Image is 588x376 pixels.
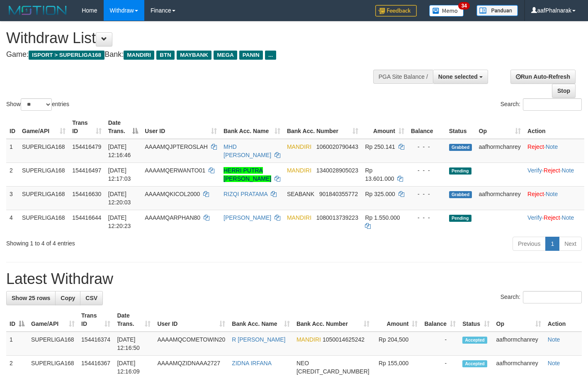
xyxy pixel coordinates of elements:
[559,237,582,251] a: Next
[19,139,69,163] td: SUPERLIGA168
[373,332,421,356] td: Rp 204,500
[19,163,69,186] td: SUPERLIGA168
[296,368,369,375] span: Copy 5859458176076272 to clipboard
[411,213,442,222] div: - - -
[214,51,237,60] span: MEGA
[224,143,271,158] a: MHD [PERSON_NAME]
[141,115,220,139] th: User ID: activate to sort column ascending
[145,143,208,150] span: AAAAMQJPTEROSLAH
[523,98,582,111] input: Search:
[362,115,407,139] th: Amount: activate to sort column ascending
[6,98,69,111] label: Show entries
[462,337,487,344] span: Accepted
[114,332,154,356] td: [DATE] 12:16:50
[6,186,19,210] td: 3
[408,115,446,139] th: Balance
[524,210,584,233] td: · ·
[449,167,471,175] span: Pending
[552,84,576,98] a: Stop
[493,332,544,356] td: aafhormchanrey
[544,308,582,332] th: Action
[12,295,50,301] span: Show 25 rows
[85,295,97,301] span: CSV
[108,191,131,206] span: [DATE] 12:20:03
[548,360,560,366] a: Note
[323,336,364,343] span: Copy 1050014625242 to clipboard
[411,190,442,198] div: - - -
[55,291,80,305] a: Copy
[28,332,78,356] td: SUPERLIGA168
[72,191,101,197] span: 154416630
[524,186,584,210] td: ·
[375,5,417,17] img: Feedback.jpg
[562,167,574,174] a: Note
[433,70,488,84] button: None selected
[224,191,267,197] a: RIZQI PRATAMA
[411,166,442,175] div: - - -
[548,336,560,343] a: Note
[6,51,384,59] h4: Game: Bank:
[316,214,358,221] span: Copy 1080013739223 to clipboard
[80,291,103,305] a: CSV
[544,214,560,221] a: Reject
[154,308,228,332] th: User ID: activate to sort column ascending
[21,98,52,111] select: Showentries
[513,237,546,251] a: Previous
[458,2,469,10] span: 34
[449,215,471,222] span: Pending
[6,139,19,163] td: 1
[114,308,154,332] th: Date Trans.: activate to sort column ascending
[6,163,19,186] td: 2
[527,143,544,150] a: Reject
[78,332,114,356] td: 154416374
[562,214,574,221] a: Note
[224,214,271,221] a: [PERSON_NAME]
[6,332,28,356] td: 1
[527,167,542,174] a: Verify
[224,167,271,182] a: HERRI PUTRA [PERSON_NAME]
[365,214,400,221] span: Rp 1.550.000
[19,186,69,210] td: SUPERLIGA168
[6,291,56,305] a: Show 25 rows
[421,308,459,332] th: Balance: activate to sort column ascending
[78,308,114,332] th: Trans ID: activate to sort column ascending
[72,214,101,221] span: 154416644
[105,115,142,139] th: Date Trans.: activate to sort column descending
[232,360,272,366] a: ZIDNA IRFANA
[145,191,200,197] span: AAAAMQKICOL2000
[69,115,105,139] th: Trans ID: activate to sort column ascending
[6,271,582,287] h1: Latest Withdraw
[476,186,525,210] td: aafhormchanrey
[108,214,131,229] span: [DATE] 12:20:23
[411,143,442,151] div: - - -
[108,167,131,182] span: [DATE] 12:17:03
[501,291,582,303] label: Search:
[319,191,358,197] span: Copy 901840355772 to clipboard
[6,236,239,247] div: Showing 1 to 4 of 4 entries
[544,167,560,174] a: Reject
[510,70,576,84] a: Run Auto-Refresh
[287,191,314,197] span: SEABANK
[293,308,373,332] th: Bank Acc. Number: activate to sort column ascending
[145,167,205,174] span: AAAAMQERWANTO01
[524,139,584,163] td: ·
[28,308,78,332] th: Game/API: activate to sort column ascending
[316,143,358,150] span: Copy 1060020790443 to clipboard
[523,291,582,303] input: Search:
[476,5,518,16] img: panduan.png
[177,51,211,60] span: MAYBANK
[72,143,101,150] span: 154416479
[365,191,395,197] span: Rp 325.000
[365,143,395,150] span: Rp 250.141
[220,115,284,139] th: Bank Acc. Name: activate to sort column ascending
[501,98,582,111] label: Search:
[19,115,69,139] th: Game/API: activate to sort column ascending
[6,210,19,233] td: 4
[421,332,459,356] td: -
[476,139,525,163] td: aafhormchanrey
[446,115,476,139] th: Status
[61,295,75,301] span: Copy
[493,308,544,332] th: Op: activate to sort column ascending
[527,214,542,221] a: Verify
[6,308,28,332] th: ID: activate to sort column descending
